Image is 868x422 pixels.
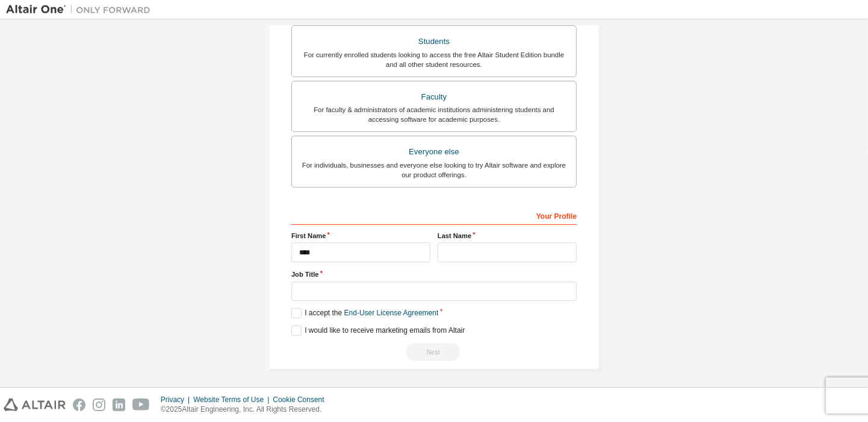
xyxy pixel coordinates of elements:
[299,143,569,160] div: Everyone else
[299,89,569,105] div: Faculty
[299,160,569,180] div: For individuals, businesses and everyone else looking to try Altair software and explore our prod...
[73,398,85,411] img: facebook.svg
[6,4,157,16] img: Altair One
[291,308,438,318] label: I accept the
[132,398,150,411] img: youtube.svg
[93,398,105,411] img: instagram.svg
[344,309,439,317] a: End-User License Agreement
[299,50,569,69] div: For currently enrolled students looking to access the free Altair Student Edition bundle and all ...
[291,343,577,361] div: Read and acccept EULA to continue
[438,231,577,241] label: Last Name
[299,33,569,50] div: Students
[291,269,577,279] label: Job Title
[113,398,125,411] img: linkedin.svg
[291,206,577,225] div: Your Profile
[291,231,430,241] label: First Name
[299,105,569,124] div: For faculty & administrators of academic institutions administering students and accessing softwa...
[291,326,465,336] label: I would like to receive marketing emails from Altair
[4,398,66,411] img: altair_logo.svg
[193,395,273,405] div: Website Terms of Use
[161,395,193,405] div: Privacy
[273,395,331,405] div: Cookie Consent
[161,405,332,415] p: © 2025 Altair Engineering, Inc. All Rights Reserved.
